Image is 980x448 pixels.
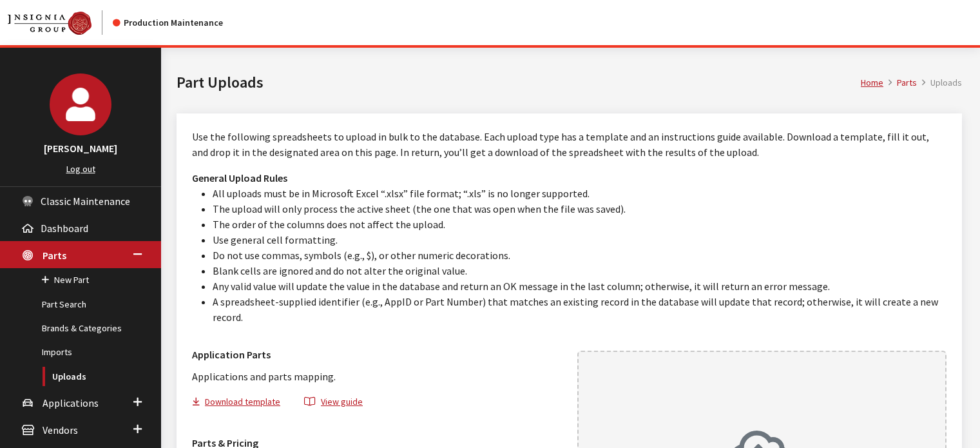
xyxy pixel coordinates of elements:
[41,222,88,235] span: Dashboard
[213,232,946,248] li: Use general cell formatting.
[192,394,291,413] button: Download template
[8,10,113,35] a: Insignia Group logo
[43,424,78,436] span: Vendors
[213,217,946,232] li: The order of the columns does not affect the upload.
[43,396,99,409] span: Applications
[113,16,223,30] div: Production Maintenance
[8,12,91,35] img: Catalog Maintenance
[192,347,562,362] h3: Application Parts
[41,195,130,208] span: Classic Maintenance
[66,163,95,175] a: Log out
[293,394,374,413] button: View guide
[192,129,946,160] p: Use the following spreadsheets to upload in bulk to the database. Each upload type has a template...
[192,170,946,186] h3: General Upload Rules
[917,76,962,90] li: Uploads
[177,71,861,94] h1: Part Uploads
[883,76,917,90] li: Parts
[213,201,946,217] li: The upload will only process the active sheet (the one that was open when the file was saved).
[213,186,946,201] li: All uploads must be in Microsoft Excel “.xlsx” file format; “.xls” is no longer supported.
[213,263,946,278] li: Blank cells are ignored and do not alter the original value.
[50,73,111,135] img: Kirsten Dart
[213,278,946,294] li: Any valid value will update the value in the database and return an OK message in the last column...
[43,249,66,262] span: Parts
[213,248,946,263] li: Do not use commas, symbols (e.g., $), or other numeric decorations.
[192,369,562,384] p: Applications and parts mapping.
[861,77,883,88] a: Home
[13,141,148,156] h3: [PERSON_NAME]
[213,294,946,325] li: A spreadsheet-supplied identifier (e.g., AppID or Part Number) that matches an existing record in...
